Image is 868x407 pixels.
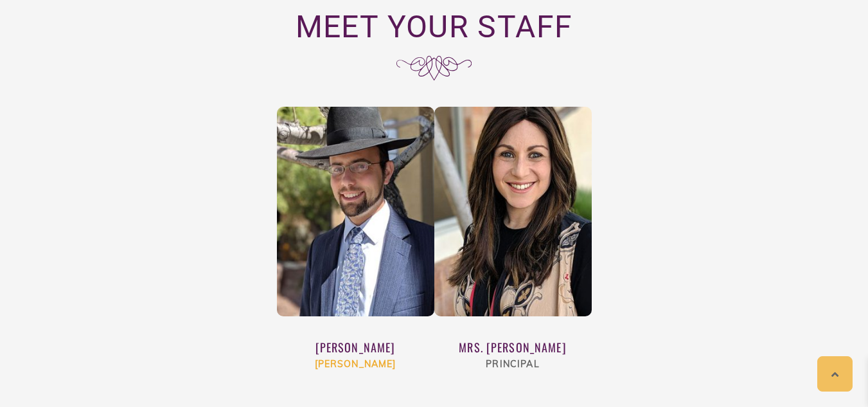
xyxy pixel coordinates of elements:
[434,356,592,373] div: Principal
[434,339,592,356] div: Mrs. [PERSON_NAME]
[277,339,434,356] div: [PERSON_NAME]
[277,107,434,317] img: Schwartz-Rabbi
[434,107,592,317] img: Schwartz-Sarah
[68,7,801,47] h2: Meet your Staff
[277,356,434,373] div: [PERSON_NAME]
[434,107,592,389] a: Schwartz-SarahMrs. [PERSON_NAME]Principal
[277,107,434,389] a: Schwartz-Rabbi[PERSON_NAME][PERSON_NAME]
